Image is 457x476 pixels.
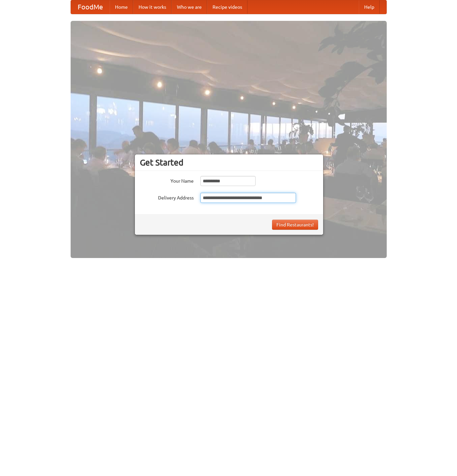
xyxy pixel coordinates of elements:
a: Who we are [172,0,207,14]
button: Find Restaurants! [272,220,318,230]
a: Help [359,0,380,14]
a: How it works [133,0,172,14]
label: Delivery Address [140,193,194,201]
h3: Get Started [140,157,318,168]
a: FoodMe [71,0,110,14]
a: Home [110,0,133,14]
label: Your Name [140,176,194,184]
a: Recipe videos [207,0,247,14]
